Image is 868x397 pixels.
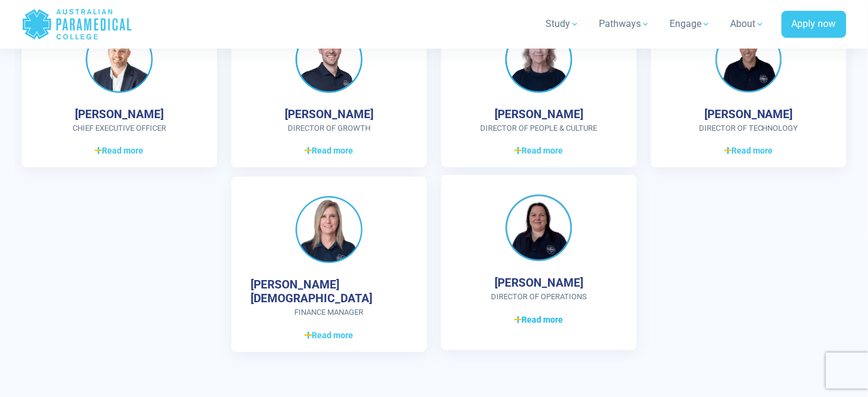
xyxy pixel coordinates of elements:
img: Ben Poppy [86,26,153,93]
img: Jodi Weatherall [505,194,572,261]
span: Director of Technology [670,122,827,134]
h4: [PERSON_NAME][DEMOGRAPHIC_DATA] [251,278,408,305]
span: Finance Manager [251,306,408,318]
span: Read more [515,314,563,326]
a: Australian Paramedical College [22,5,132,44]
a: Read more [251,328,408,342]
span: Read more [515,145,563,157]
h4: [PERSON_NAME] [495,107,583,121]
span: Director of Operations [460,291,617,303]
a: Study [538,7,587,41]
a: Read more [251,143,408,158]
h4: [PERSON_NAME] [75,107,164,121]
span: CHIEF EXECUTIVE OFFICER [41,122,198,134]
a: Read more [460,312,617,327]
a: Read more [460,143,617,158]
h4: [PERSON_NAME] [704,107,793,121]
img: Andrea Male [296,196,363,263]
img: Kieron Mulcahy [715,26,782,93]
a: Read more [41,143,198,158]
a: About [723,7,772,41]
a: Pathways [592,7,658,41]
span: Read more [725,145,773,157]
a: Engage [662,7,718,41]
a: Read more [670,143,827,158]
img: Sally Metcalf [505,26,572,93]
span: Read more [95,145,144,157]
h4: [PERSON_NAME] [495,276,583,290]
h4: [PERSON_NAME] [285,107,373,121]
span: Director of People & Culture [460,122,617,134]
span: Read more [305,145,354,157]
a: Apply now [782,11,846,38]
img: Stephen Booth [296,26,363,93]
span: Director of Growth [251,122,408,134]
span: Read more [305,329,354,342]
